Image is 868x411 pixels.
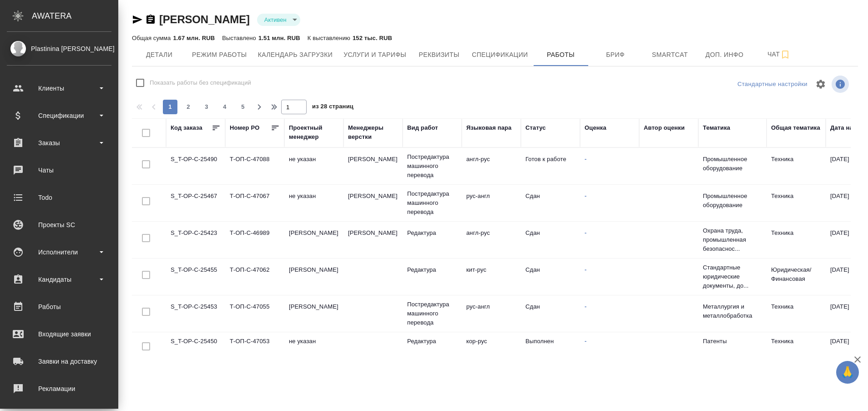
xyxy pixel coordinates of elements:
td: [PERSON_NAME] [284,298,343,330]
div: Дата начала [830,123,867,132]
span: 🙏 [840,363,855,382]
a: - [585,303,586,310]
td: [PERSON_NAME] [284,261,343,293]
div: Оценка [585,123,606,132]
button: 3 [199,100,214,114]
div: Тематика [703,123,730,132]
p: Промышленное оборудование [703,155,762,173]
p: Стандартные юридические документы, до... [703,263,762,290]
button: 2 [181,100,196,114]
a: [PERSON_NAME] [159,13,250,25]
span: Режим работы [192,49,247,61]
p: Патенты [703,337,762,346]
td: Техника [767,332,826,364]
td: Т-ОП-С-47055 [225,298,284,330]
a: - [585,266,586,273]
div: Plastinina [PERSON_NAME] [7,44,111,54]
td: кит-рус [462,261,521,293]
div: Вид работ [407,123,438,132]
p: Выставлено [222,35,258,41]
div: Статус [525,123,546,132]
td: Сдан [521,261,580,293]
span: Smartcat [648,49,692,61]
div: Проекты SC [7,218,111,232]
td: рус-англ [462,187,521,219]
td: Сдан [521,187,580,219]
span: Календарь загрузки [258,49,333,61]
a: Работы [2,295,116,318]
p: Металлургия и металлобработка [703,302,762,320]
td: Т-ОП-С-47067 [225,187,284,219]
span: 3 [199,102,214,112]
a: Входящие заявки [2,323,116,345]
td: англ-рус [462,150,521,182]
span: Посмотреть информацию [832,76,851,93]
a: Todo [2,186,116,209]
a: Заявки на доставку [2,350,116,373]
td: не указан [284,187,343,219]
button: 🙏 [836,361,859,384]
p: Постредактура машинного перевода [407,189,457,217]
p: Охрана труда, промышленная безопаснос... [703,226,762,254]
span: Детали [137,49,181,61]
td: рус-англ [462,298,521,330]
td: Т-ОП-С-46989 [225,224,284,256]
button: Активен [262,16,289,24]
p: Общая сумма [132,35,173,41]
td: не указан [284,150,343,182]
p: Постредактура машинного перевода [407,300,457,327]
a: - [585,229,586,236]
td: [PERSON_NAME] [284,224,343,256]
div: Чаты [7,163,111,177]
span: Реквизиты [417,49,461,61]
a: Рекламации [2,377,116,400]
p: К выставлению [308,35,353,41]
a: Проекты SC [2,213,116,236]
div: Проектный менеджер [289,123,339,142]
div: Общая тематика [771,123,820,132]
div: Спецификации [7,109,111,122]
span: Показать работы без спецификаций [150,78,251,87]
div: split button [735,77,810,91]
svg: Подписаться [780,49,791,60]
td: Техника [767,187,826,219]
td: Выполнен [521,332,580,364]
button: 4 [217,100,232,114]
p: Редактура [407,337,457,346]
div: Кандидаты [7,273,111,286]
a: Чаты [2,159,116,182]
p: 1.51 млн. RUB [258,35,300,41]
div: Todo [7,191,111,204]
button: Скопировать ссылку [145,14,156,25]
td: Т-ОП-С-47062 [225,261,284,293]
td: Т-ОП-С-47053 [225,332,284,364]
span: 2 [181,102,196,112]
p: Редактура [407,265,457,274]
td: Техника [767,224,826,256]
a: - [585,338,586,345]
a: - [585,193,586,199]
div: Активен [257,14,300,26]
td: Сдан [521,298,580,330]
td: [PERSON_NAME] [343,187,403,219]
div: Исполнители [7,245,111,259]
div: Входящие заявки [7,327,111,341]
td: [PERSON_NAME] [343,224,403,256]
span: 5 [236,102,250,112]
td: S_T-OP-C-25450 [166,332,225,364]
button: Скопировать ссылку для ЯМессенджера [132,14,143,25]
div: Языковая пара [466,123,512,132]
span: Спецификации [472,49,528,61]
div: Менеджеры верстки [348,123,398,142]
div: Работы [7,300,111,314]
a: - [585,156,586,162]
td: S_T-OP-C-25467 [166,187,225,219]
span: Работы [539,49,583,61]
td: Т-ОП-С-47088 [225,150,284,182]
td: S_T-OP-C-25455 [166,261,225,293]
td: не указан [284,332,343,364]
td: S_T-OP-C-25490 [166,150,225,182]
span: Настроить таблицу [810,73,832,95]
td: кор-рус [462,332,521,364]
p: Постредактура машинного перевода [407,152,457,180]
